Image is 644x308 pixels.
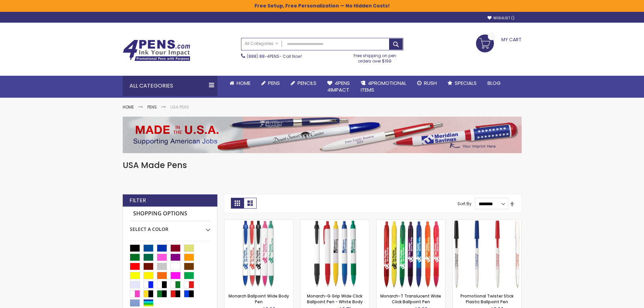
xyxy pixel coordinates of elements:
div: Select A Color [130,221,210,233]
a: Monarch Ballpoint Wide Body Pen [224,219,293,225]
strong: USA Pens [170,104,189,110]
img: Monarch-T Translucent Wide Click Ballpoint Pen [377,220,445,288]
a: Blog [482,76,506,91]
span: Blog [487,79,501,87]
a: (888) 88-4PENS [247,53,279,59]
a: 4PROMOTIONALITEMS [355,76,412,98]
span: Specials [455,79,477,87]
a: Home [123,104,134,110]
a: Monarch-G Grip Wide Click Ballpoint Pen - White Body [307,293,363,304]
a: Specials [442,76,482,91]
strong: Grid [231,198,244,209]
a: Home [224,76,256,91]
a: Pens [256,76,285,91]
img: 4Pens Custom Pens and Promotional Products [123,40,190,61]
a: Promotional Twister Stick Plastic Ballpoint Pen [460,293,514,304]
a: Monarch-G Grip Wide Click Ballpoint Pen - White Body [301,219,369,225]
span: Pencils [297,79,316,87]
h1: USA Made Pens [123,160,522,171]
span: - Call Now! [247,53,302,59]
a: Monarch-T Translucent Wide Click Ballpoint Pen [380,293,441,304]
img: Promotional Twister Stick Plastic Ballpoint Pen [453,220,521,288]
a: Pens [147,104,157,110]
img: Monarch Ballpoint Wide Body Pen [224,220,293,288]
span: Home [237,79,251,87]
a: 4Pens4impact [322,76,355,98]
div: Free shipping on pen orders over $199 [347,50,403,64]
span: 4PROMOTIONAL ITEMS [361,79,406,93]
a: Rush [412,76,442,91]
span: Rush [424,79,437,87]
strong: Filter [129,197,146,204]
a: Monarch Ballpoint Wide Body Pen [229,293,289,304]
strong: Shopping Options [130,207,210,221]
div: All Categories [123,76,217,96]
span: Pens [268,79,280,87]
a: Monarch-T Translucent Wide Click Ballpoint Pen [377,219,445,225]
img: USA Pens [123,117,522,153]
a: Pencils [285,76,322,91]
a: Promotional Twister Stick Plastic Ballpoint Pen [453,219,521,225]
a: All Categories [241,38,282,49]
label: Sort By [457,201,472,207]
span: All Categories [245,41,279,46]
span: 4Pens 4impact [327,79,350,93]
img: Monarch-G Grip Wide Click Ballpoint Pen - White Body [301,220,369,288]
a: Wishlist [487,16,515,21]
